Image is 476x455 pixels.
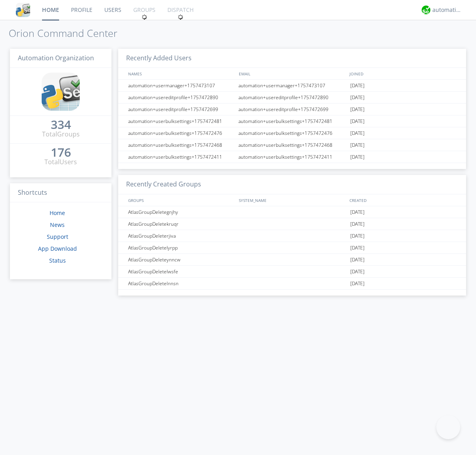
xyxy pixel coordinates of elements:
[126,127,236,139] div: automation+userbulksettings+1757472476
[126,92,236,103] div: automation+usereditprofile+1757472890
[51,148,71,156] div: 176
[350,218,365,230] span: [DATE]
[126,104,236,115] div: automation+usereditprofile+1757472699
[118,242,466,254] a: AtlasGroupDeletelyrpp[DATE]
[350,104,365,115] span: [DATE]
[51,148,71,157] a: 176
[350,266,365,278] span: [DATE]
[350,127,365,139] span: [DATE]
[350,242,365,254] span: [DATE]
[118,151,466,163] a: automation+userbulksettings+1757472411automation+userbulksettings+1757472411[DATE]
[350,115,365,127] span: [DATE]
[350,139,365,151] span: [DATE]
[47,233,68,240] a: Support
[350,278,365,290] span: [DATE]
[118,206,466,218] a: AtlasGroupDeletegnjhy[DATE]
[236,104,348,115] div: automation+usereditprofile+1757472699
[50,209,65,217] a: Home
[42,73,80,111] img: cddb5a64eb264b2086981ab96f4c1ba7
[118,254,466,266] a: AtlasGroupDeleteynncw[DATE]
[126,68,235,79] div: NAMES
[126,242,236,253] div: AtlasGroupDeletelyrpp
[347,68,459,79] div: JOINED
[126,278,236,289] div: AtlasGroupDeletelnnsn
[18,54,94,62] span: Automation Organization
[126,80,236,91] div: automation+usermanager+1757473107
[118,139,466,151] a: automation+userbulksettings+1757472468automation+userbulksettings+1757472468[DATE]
[350,254,365,266] span: [DATE]
[350,206,365,218] span: [DATE]
[126,206,236,218] div: AtlasGroupDeletegnjhy
[236,92,348,103] div: automation+usereditprofile+1757472890
[126,115,236,127] div: automation+userbulksettings+1757472481
[126,218,236,230] div: AtlasGroupDeletekruqr
[118,80,466,92] a: automation+usermanager+1757473107automation+usermanager+1757473107[DATE]
[347,194,459,206] div: CREATED
[126,266,236,277] div: AtlasGroupDeletelwsfe
[50,221,65,228] a: News
[16,3,30,17] img: cddb5a64eb264b2086981ab96f4c1ba7
[38,245,77,252] a: App Download
[237,194,347,206] div: SYSTEM_NAME
[350,80,365,92] span: [DATE]
[118,230,466,242] a: AtlasGroupDeleterjiva[DATE]
[118,266,466,278] a: AtlasGroupDeletelwsfe[DATE]
[350,151,365,163] span: [DATE]
[236,151,348,163] div: automation+userbulksettings+1757472411
[10,183,111,203] h3: Shortcuts
[126,254,236,265] div: AtlasGroupDeleteynncw
[118,49,466,68] h3: Recently Added Users
[432,6,462,14] div: automation+atlas
[236,139,348,151] div: automation+userbulksettings+1757472468
[118,175,466,194] h3: Recently Created Groups
[118,115,466,127] a: automation+userbulksettings+1757472481automation+userbulksettings+1757472481[DATE]
[126,194,235,206] div: GROUPS
[42,130,80,139] div: Total Groups
[118,278,466,290] a: AtlasGroupDeletelnnsn[DATE]
[49,257,66,264] a: Status
[178,14,183,20] img: spin.svg
[44,157,77,167] div: Total Users
[51,121,71,130] a: 334
[142,14,147,20] img: spin.svg
[422,6,430,14] img: d2d01cd9b4174d08988066c6d424eccd
[436,415,460,439] iframe: Toggle Customer Support
[236,127,348,139] div: automation+userbulksettings+1757472476
[237,68,347,79] div: EMAIL
[118,218,466,230] a: AtlasGroupDeletekruqr[DATE]
[350,92,365,104] span: [DATE]
[350,230,365,242] span: [DATE]
[118,104,466,115] a: automation+usereditprofile+1757472699automation+usereditprofile+1757472699[DATE]
[51,121,71,129] div: 334
[126,230,236,242] div: AtlasGroupDeleterjiva
[118,127,466,139] a: automation+userbulksettings+1757472476automation+userbulksettings+1757472476[DATE]
[236,115,348,127] div: automation+userbulksettings+1757472481
[118,92,466,104] a: automation+usereditprofile+1757472890automation+usereditprofile+1757472890[DATE]
[126,151,236,163] div: automation+userbulksettings+1757472411
[236,80,348,91] div: automation+usermanager+1757473107
[126,139,236,151] div: automation+userbulksettings+1757472468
